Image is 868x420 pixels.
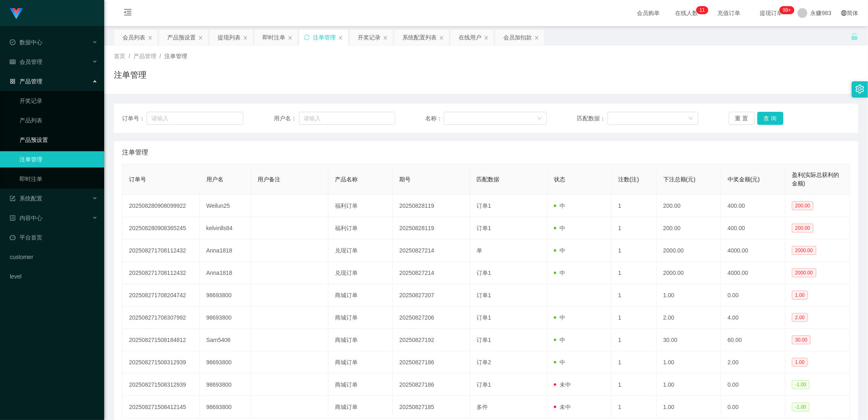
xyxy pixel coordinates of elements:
[200,396,251,418] td: 98693800
[122,239,200,262] td: 202508271708112432
[477,270,491,276] span: 订单1
[618,176,639,183] span: 注数(注)
[689,116,693,122] i: 图标: down
[358,30,380,45] div: 开奖记录
[721,239,785,262] td: 4000.00
[855,85,864,94] i: 图标: setting
[554,359,565,366] span: 中
[10,39,42,46] span: 数据中心
[657,262,721,284] td: 2000.00
[657,284,721,307] td: 1.00
[792,291,808,300] span: 1.00
[792,201,813,210] span: 200.00
[721,195,785,217] td: 400.00
[10,59,42,65] span: 会员管理
[702,6,705,14] p: 1
[160,53,161,59] span: /
[477,337,491,343] span: 订单1
[612,396,657,418] td: 1
[122,329,200,351] td: 202508271508184812
[612,374,657,396] td: 1
[714,10,745,16] span: 充值订单
[335,176,358,183] span: 产品名称
[200,329,251,351] td: Sam5406
[200,239,251,262] td: Anna1818
[200,195,251,217] td: Weilun25
[612,195,657,217] td: 1
[20,171,98,187] a: 即时注单
[779,6,794,14] sup: 223
[554,314,565,321] span: 中
[288,35,293,40] i: 图标: close
[477,404,488,410] span: 多件
[129,176,146,183] span: 订单号
[129,53,130,59] span: /
[393,307,470,329] td: 20250827206
[721,217,785,239] td: 400.00
[122,114,146,123] span: 订单号：
[122,307,200,329] td: 202508271708307992
[393,195,470,217] td: 20250828119
[477,176,499,183] span: 匹配数据
[657,374,721,396] td: 1.00
[10,268,98,285] a: level
[792,335,811,344] span: 30.00
[721,307,785,329] td: 4.00
[477,202,491,209] span: 订单1
[657,239,721,262] td: 2000.00
[200,284,251,307] td: 98693800
[503,30,532,45] div: 会员加扣款
[146,112,243,125] input: 请输入
[328,329,393,351] td: 商城订单
[167,30,196,45] div: 产品预设置
[612,307,657,329] td: 1
[133,53,156,59] span: 产品管理
[657,329,721,351] td: 30.00
[393,374,470,396] td: 20250827186
[757,112,783,125] button: 查 询
[554,270,565,276] span: 中
[721,351,785,374] td: 2.00
[114,69,146,81] h1: 注单管理
[729,112,755,125] button: 重 置
[554,176,565,183] span: 状态
[439,35,444,40] i: 图标: close
[10,196,15,201] i: 图标: form
[148,35,153,40] i: 图标: close
[10,8,23,20] img: logo.9652507e.png
[554,381,571,388] span: 未中
[399,176,411,183] span: 期号
[200,262,251,284] td: Anna1818
[477,381,491,388] span: 订单1
[20,112,98,128] a: 产品列表
[313,30,336,45] div: 注单管理
[612,329,657,351] td: 1
[792,246,816,255] span: 2000.00
[721,374,785,396] td: 0.00
[328,217,393,239] td: 福利订单
[122,195,200,217] td: 202508280908099922
[10,59,15,65] i: 图标: table
[657,307,721,329] td: 2.00
[554,225,565,231] span: 中
[122,262,200,284] td: 202508271708112432
[393,351,470,374] td: 20250827186
[792,380,809,389] span: -1.00
[10,249,98,265] a: customer
[20,132,98,148] a: 产品预设置
[328,284,393,307] td: 商城订单
[792,268,816,277] span: 2000.00
[218,30,241,45] div: 提现列表
[851,33,858,40] i: 图标: unlock
[122,284,200,307] td: 202508271708204742
[10,215,15,221] i: 图标: profile
[657,195,721,217] td: 200.00
[657,351,721,374] td: 1.00
[328,195,393,217] td: 福利订单
[792,313,808,322] span: 2.00
[328,239,393,262] td: 兑现订单
[841,10,847,16] i: 图标: global
[122,374,200,396] td: 202508271508312939
[671,10,702,16] span: 在线人数
[657,217,721,239] td: 200.00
